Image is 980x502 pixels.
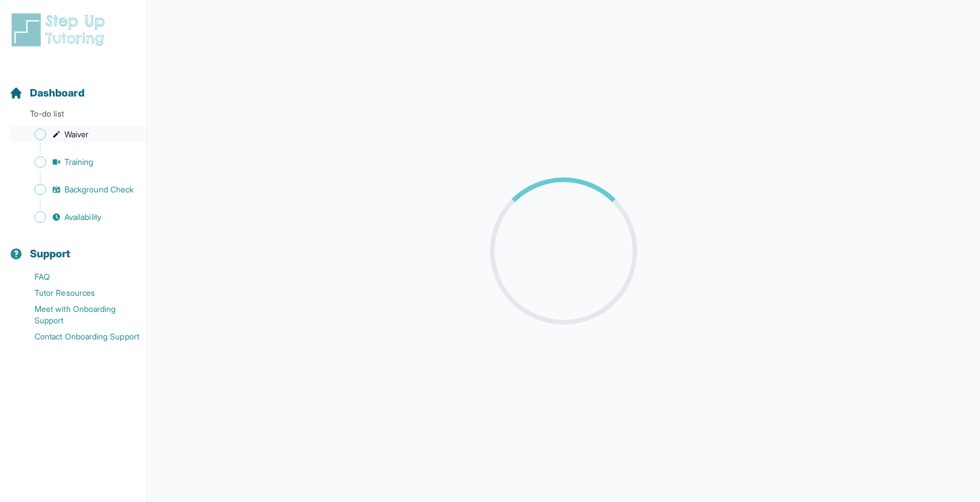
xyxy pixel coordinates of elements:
a: Contact Onboarding Support [9,329,147,345]
a: Tutor Resources [9,285,147,301]
a: FAQ [9,269,147,285]
button: Dashboard [5,67,142,106]
a: Dashboard [9,85,85,101]
img: logo [9,11,112,48]
span: Background Check [64,184,133,195]
span: Training [64,156,94,168]
span: Dashboard [30,85,85,101]
a: Training [9,154,147,170]
a: Meet with Onboarding Support [9,301,147,329]
span: Support [30,246,71,262]
a: Background Check [9,182,147,198]
p: To-do list [5,108,142,124]
span: Availability [64,211,101,223]
a: Waiver [9,126,147,142]
a: Availability [9,209,147,225]
span: Waiver [64,129,89,140]
button: Support [5,227,142,267]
